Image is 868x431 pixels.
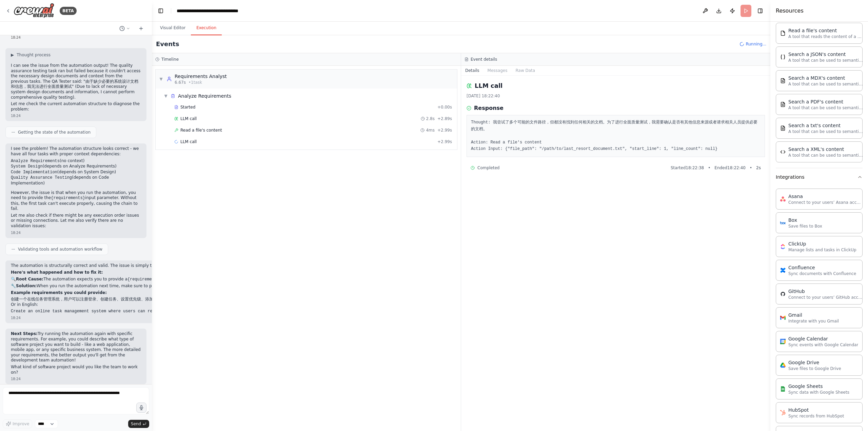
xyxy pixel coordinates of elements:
[437,128,452,133] span: + 2.99s
[155,21,191,35] button: Visual Editor
[671,165,704,171] span: Started 18:22:38
[477,165,499,171] span: Completed
[780,268,786,273] img: Confluence
[467,93,765,99] div: [DATE] 18:22:40
[136,403,146,413] button: Click to speak your automation idea
[788,75,863,81] div: Search a MDX's content
[11,170,141,175] li: (depends on System Design)
[11,113,141,118] div: 18:24
[11,290,107,295] strong: Example requirements you could provide:
[437,139,452,144] span: + 2.99s
[11,170,57,175] code: Code Implementation
[17,52,51,58] span: Thought process
[13,421,29,427] span: Improve
[788,193,863,200] div: Asana
[788,359,841,366] div: Google Drive
[11,263,433,269] p: The automation is structurally correct and valid. The issue is simply that when running the autom...
[16,277,43,281] strong: Root Cause:
[780,78,786,83] img: MDXSearchTool
[511,66,539,75] button: Raw Data
[437,116,452,121] span: + 2.89s
[18,130,91,135] span: Getting the state of the automation
[175,80,186,85] span: 6.67s
[159,76,163,82] span: ▼
[788,247,856,253] p: Manage lists and tasks in ClickUp
[780,363,786,368] img: Google Drive
[156,39,179,49] h2: Events
[788,295,863,300] p: Connect to your users’ GitHub accounts
[788,240,856,247] div: ClickUp
[755,6,765,16] button: Hide right sidebar
[11,213,141,229] p: Let me also check if there might be any execution order issues or missing connections. Let me als...
[780,54,786,60] img: JSONSearchTool
[788,34,863,39] p: A tool that reads the content of a file. To use this tool, provide a 'file_path' parameter with t...
[788,383,849,390] div: Google Sheets
[426,128,435,133] span: 4ms
[788,122,863,129] div: Search a txt's content
[776,168,863,186] button: Integrations
[178,93,231,99] div: Analyze Requirements
[60,7,77,15] div: BETA
[788,390,849,395] p: Sync data with Google Sheets
[127,277,162,282] code: {requirements}
[461,66,484,75] button: Details
[11,302,433,308] p: Or in English:
[788,271,856,276] p: Sync documents with Confluence
[780,339,786,344] img: Google Calendar
[11,297,247,302] code: 创建一个在线任务管理系统，用户可以注册登录、创建任务、设置优先级、添加截止日期、标记完成状态，并能够查看任务统计报表
[131,421,141,427] span: Send
[11,52,14,58] span: ▶
[788,312,839,318] div: Gmail
[788,129,863,134] p: A tool that can be used to semantic search a query from a txt's content.
[788,27,863,34] div: Read a file's content
[426,116,435,121] span: 2.8s
[780,31,786,36] img: FileReadTool
[177,7,253,14] nav: breadcrumb
[14,3,54,18] img: Logo
[11,283,433,289] p: 🔧 When you run the automation next time, make sure to provide specific requirements in the input ...
[780,386,786,392] img: Google Sheets
[780,196,786,202] img: Asana
[788,342,858,348] p: Sync events with Google Calendar
[475,81,502,91] h2: LLM call
[175,73,227,80] div: Requirements Analyst
[437,104,452,110] span: + 0.00s
[780,149,786,155] img: XMLSearchTool
[788,200,863,205] p: Connect to your users’ Asana accounts
[156,6,165,16] button: Hide left sidebar
[788,335,858,342] div: Google Calendar
[117,24,133,33] button: Switch to previous chat
[11,376,141,381] div: 18:24
[3,419,32,428] button: Improve
[180,128,222,133] span: Read a file's content
[180,104,195,110] span: Started
[11,309,433,314] code: Create an online task management system where users can register/login, create tasks, set priorit...
[780,410,786,415] img: HubSpot
[788,153,863,158] p: A tool that can be used to semantic search a query from a XML's content.
[788,146,863,153] div: Search a XML's content
[11,164,43,169] code: System Design
[11,146,141,157] p: I see the problem! The automation structure looks correct - we have all four tasks with proper co...
[756,165,761,171] span: 2 s
[136,24,146,33] button: Start a new chat
[788,264,856,271] div: Confluence
[780,102,786,107] img: PDFSearchTool
[11,164,141,170] li: (depends on Analyze Requirements)
[11,277,433,282] p: 🔍 The automation expects you to provide a input when running it, but it seems this wasn't provide...
[788,223,822,229] p: Save files to Box
[788,366,841,371] p: Save files to Google Drive
[471,119,761,153] pre: Thought: 我尝试了多个可能的文件路径，但都没有找到任何相关的文档。为了进行全面质量测试，我需要确认是否有其他信息来源或者请求相关人员提供必要的文档。 Action: Read a fil...
[128,420,149,428] button: Send
[780,244,786,249] img: ClickUp
[16,283,37,288] strong: Solution:
[788,217,822,223] div: Box
[11,52,51,58] button: ▶Thought process
[750,165,752,171] span: •
[708,165,710,171] span: •
[776,7,804,15] h4: Resources
[11,230,141,235] div: 18:24
[780,220,786,226] img: Box
[189,80,202,85] span: • 1 task
[780,315,786,320] img: Gmail
[51,196,85,200] code: {requirements}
